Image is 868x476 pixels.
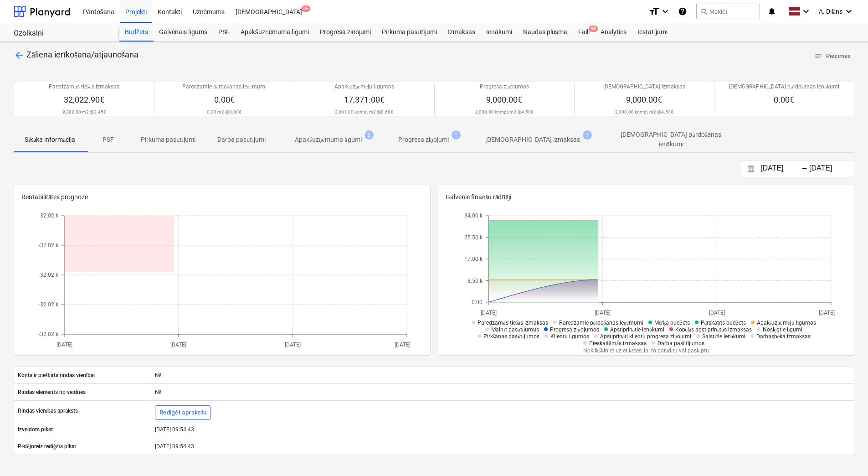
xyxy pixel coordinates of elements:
[49,83,119,91] p: Paredzamās tiešās izmaksas
[154,23,213,41] div: Galvenais līgums
[295,135,362,145] p: Apakšuzņēmuma līgumi
[573,23,595,41] div: Faili
[464,234,483,241] tspan: 25.50 k
[843,6,854,17] i: keyboard_arrow_down
[550,326,599,333] span: Progresa ziņojumos
[452,130,461,140] span: 1
[56,341,72,348] tspan: [DATE]
[182,83,267,91] p: Paredzamie pārdošanas ieņēmumi
[365,130,374,140] span: 2
[39,331,59,338] tspan: -32.02 k
[654,320,690,326] span: Mērķa budžets
[39,243,59,249] tspan: -32.02 k
[600,333,691,340] span: Apstiprināti klientu progresa ziņojumi
[657,340,704,347] span: Darba pasūtījumos
[464,256,483,263] tspan: 17.00 k
[64,95,104,104] span: 32,022.90€
[141,135,195,145] p: Pirkuma pasūtījumi
[475,109,534,115] p: 2,000.00 kompl, m2 @ 4.50€
[814,52,822,60] span: notes
[486,95,522,104] span: 9,000.00€
[626,95,662,104] span: 9,000.00€
[660,6,671,17] i: keyboard_arrow_down
[632,23,673,41] a: Iestatījumi
[550,333,589,340] span: Klientu līgumos
[649,6,660,17] i: format_size
[62,109,106,115] p: 9,282.00 m2 @ 3.45€
[757,320,817,326] span: Apakšuzņēmēju līgumos
[314,23,376,41] a: Progresa ziņojumi
[480,310,496,316] tspan: [DATE]
[119,23,154,41] a: Budžets
[478,320,548,326] span: Paredzamās tiešās izmaksas
[743,164,759,174] button: Interact with the calendar and add the check-in date for your trip.
[151,368,854,383] div: Nē
[759,162,805,175] input: Sākuma datums
[801,6,812,17] i: keyboard_arrow_down
[446,192,847,202] p: Galvenie finanšu rādītāji
[807,162,854,175] input: Beigu datums
[615,109,673,115] p: 2,000.00 kompl, m2 @ 4.50€
[756,333,811,340] span: Darbaspēka izmaksas
[207,109,241,115] p: 0.00 m2 @ 0.00€
[335,109,393,115] p: 2,001.00 kompl, m2 @ 8.68€
[481,23,518,41] a: Ienākumi
[819,8,842,16] span: A. Dilāns
[702,333,745,340] span: Saistītie ienākumi
[518,23,573,41] a: Naudas plūsma
[235,23,314,41] a: Apakšuzņēmuma līgumi
[595,23,632,41] div: Analytics
[767,6,776,17] i: notifications
[214,95,235,104] span: 0.00€
[344,95,385,104] span: 17,371.00€
[491,326,539,333] span: Mainīt pasūtījumus
[589,26,598,32] span: 9+
[26,50,139,59] span: Zāliena ierīkošana/atjaunošana
[811,49,854,63] button: Piezīmes
[21,192,423,202] p: Rentabilitātes prognoze
[155,405,211,420] button: Rediģēt aprakstu
[217,135,266,145] p: Darba pasūtījumi
[39,302,59,308] tspan: -32.02 k
[18,426,53,434] p: Izveidots plkst
[334,83,394,91] p: Apakšuzņēmēju līgumos
[589,340,647,347] span: Pieskaitāmās izmaksas
[159,408,206,418] div: Rediģēt aprakstu
[729,83,839,91] p: [DEMOGRAPHIC_DATA] pārdošanas ienākumi
[18,407,78,415] p: Rindas vienības apraksts
[763,326,803,333] span: Noslēgtie līgumi
[467,278,483,284] tspan: 8.50 k
[480,83,529,91] p: Progresa ziņojumos
[398,135,449,145] p: Progresa ziņojumi
[696,4,760,19] button: Meklēt
[442,23,481,41] div: Izmaksas
[801,166,807,171] div: -
[483,333,539,340] span: Pirkšanas pasūtījumos
[395,341,411,348] tspan: [DATE]
[583,130,592,140] span: 1
[171,341,187,348] tspan: [DATE]
[485,135,580,145] p: [DEMOGRAPHIC_DATA] izmaksas
[603,83,685,91] p: [DEMOGRAPHIC_DATA] izmaksas
[97,135,119,145] p: PSF
[213,23,235,41] a: PSF
[573,23,595,41] a: Faili9+
[18,372,95,379] p: Konts ir piešķirts rindas vienībai
[39,213,59,219] tspan: -32.02 k
[819,310,835,316] tspan: [DATE]
[609,130,733,149] p: [DEMOGRAPHIC_DATA] pārdošanas ienākumi
[301,5,310,12] span: 9+
[774,95,794,104] span: 0.00€
[461,347,831,355] p: Noklikšķiniet uz etiķetes, lai to parādītu vai paslēptu
[595,310,611,316] tspan: [DATE]
[25,135,75,145] p: Sīkāka informācija
[376,23,442,41] div: Pirkuma pasūtījumi
[822,432,868,476] iframe: Chat Widget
